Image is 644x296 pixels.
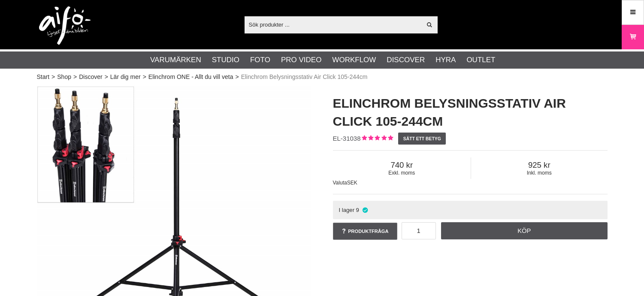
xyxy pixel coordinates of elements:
[466,54,495,66] a: Outlet
[235,72,239,82] span: >
[143,72,146,82] span: >
[361,207,369,213] i: I lager
[79,72,102,82] a: Discover
[281,54,321,66] a: Pro Video
[150,54,201,66] a: Varumärken
[333,160,471,170] span: 740
[37,72,50,82] a: Start
[398,133,446,145] a: Sätt ett betyg
[51,72,55,82] span: >
[73,72,77,82] span: >
[441,222,608,239] a: Köp
[332,54,376,66] a: Workflow
[148,72,233,82] a: Elinchrom ONE - Allt du vill veta
[387,54,425,66] a: Discover
[347,180,357,186] span: SEK
[212,54,239,66] a: Studio
[356,207,359,213] span: 9
[339,207,354,213] span: I lager
[333,170,471,176] span: Exkl. moms
[435,54,456,66] a: Hyra
[361,134,393,143] div: Kundbetyg: 5.00
[333,94,608,130] h1: Elinchrom Belysningsstativ Air Click 105-244cm
[241,72,368,82] span: Elinchrom Belysningsstativ Air Click 105-244cm
[333,135,361,142] span: EL-31038
[250,54,270,66] a: Foto
[110,72,141,82] a: Lär dig mer
[105,72,108,82] span: >
[245,18,422,31] input: Sök produkter ...
[39,6,91,45] img: logo.png
[57,72,71,82] a: Shop
[471,170,608,176] span: Inkl. moms
[333,180,347,186] span: Valuta
[333,223,397,240] a: Produktfråga
[471,160,608,170] span: 925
